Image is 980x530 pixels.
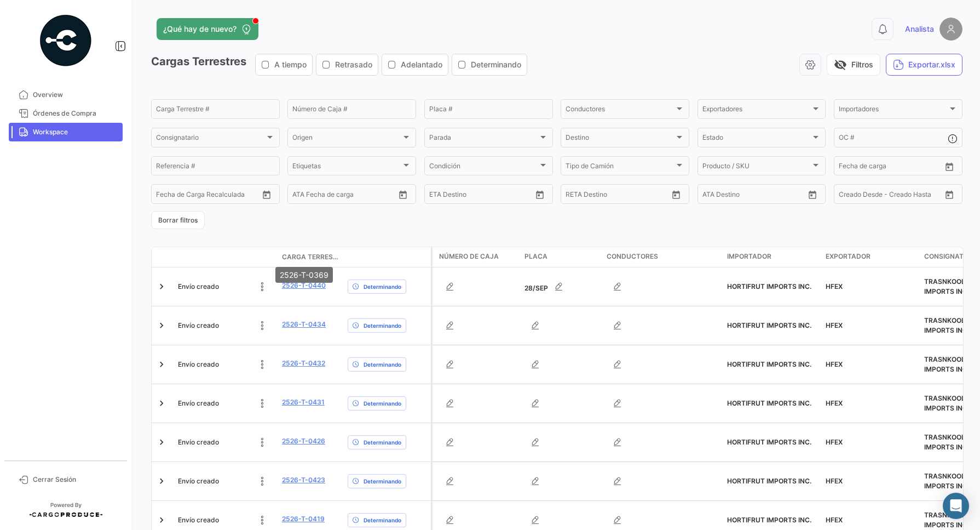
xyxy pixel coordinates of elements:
span: Tipo de Camión [566,164,675,172]
datatable-header-cell: Delay Status [343,253,431,261]
span: Estado [702,135,811,143]
button: Open calendar [258,186,275,203]
span: HFEX [826,321,843,329]
span: Importador [727,252,771,261]
button: Open calendar [532,186,548,203]
span: Parada [429,135,538,143]
span: HFEX [826,360,843,368]
datatable-header-cell: Estado [174,253,278,261]
button: Adelantado [382,54,448,75]
span: HORTIFRUT IMPORTS INC. [727,438,811,446]
button: A tiempo [256,54,312,75]
span: HFEX [826,399,843,407]
a: Expand/Collapse Row [156,398,167,409]
datatable-header-cell: Carga Terrestre # [278,248,343,266]
input: ATA Hasta [743,192,792,200]
input: Hasta [183,192,232,200]
a: Expand/Collapse Row [156,320,167,331]
span: Producto / SKU [702,164,811,172]
span: ¿Qué hay de nuevo? [163,24,237,35]
a: Expand/Collapse Row [156,476,167,487]
span: Overview [33,90,118,100]
a: Expand/Collapse Row [156,359,167,370]
span: Workspace [33,127,118,137]
span: Envío creado [178,282,219,292]
span: Envío creado [178,398,219,408]
span: visibility_off [834,58,847,71]
span: HORTIFRUT IMPORTS INC. [727,360,811,368]
a: 2526-T-0434 [282,320,326,329]
input: ATA Desde [292,192,326,200]
span: Etiquetas [292,164,401,172]
span: Envío creado [178,437,219,447]
a: Órdenes de Compra [9,104,123,123]
span: Envío creado [178,515,219,525]
datatable-header-cell: Placa [520,247,602,267]
input: Hasta [866,164,915,172]
span: Órdenes de Compra [33,109,118,118]
datatable-header-cell: Conductores [602,247,723,267]
div: Abrir Intercom Messenger [943,493,969,519]
a: Expand/Collapse Row [156,515,167,526]
span: Determinando [364,438,401,447]
button: Exportar.xlsx [886,54,962,76]
span: Consignatario [924,252,979,261]
a: 2526-T-0419 [282,514,325,524]
a: Workspace [9,123,123,141]
span: HFEX [826,438,843,446]
datatable-header-cell: Importador [723,247,821,267]
a: Overview [9,86,123,104]
span: Determinando [364,321,401,330]
button: ¿Qué hay de nuevo? [157,18,258,40]
span: HFEX [826,516,843,524]
span: Origen [292,135,401,143]
button: Retrasado [316,54,378,75]
span: HFEX [826,282,843,290]
input: Creado Hasta [890,192,939,200]
button: Open calendar [804,186,821,203]
span: Conductores [607,252,658,261]
div: 2526-T-0369 [275,267,333,283]
span: Destino [566,135,675,143]
button: Open calendar [941,158,958,175]
input: Hasta [457,192,505,200]
span: Exportadores [702,107,811,115]
span: HORTIFRUT IMPORTS INC. [727,321,811,329]
span: HORTIFRUT IMPORTS INC. [727,282,811,290]
span: A tiempo [274,59,307,70]
span: Cerrar Sesión [33,475,118,485]
span: Número de Caja [439,252,499,261]
span: Determinando [364,477,401,486]
span: Envío creado [178,321,219,330]
a: 2526-T-0426 [282,436,325,446]
span: HORTIFRUT IMPORTS INC. [727,399,811,407]
button: Determinando [452,54,527,75]
datatable-header-cell: Exportador [821,247,920,267]
span: Determinando [364,282,401,291]
span: Determinando [471,59,521,70]
input: ATA Hasta [333,192,382,200]
a: 2526-T-0431 [282,397,325,407]
a: Expand/Collapse Row [156,437,167,448]
img: placeholder-user.png [939,18,962,41]
a: 2526-T-0423 [282,475,325,485]
span: HFEX [826,477,843,485]
input: Hasta [593,192,642,200]
datatable-header-cell: Número de Caja [433,247,520,267]
span: Determinando [364,516,401,525]
input: Desde [429,192,449,200]
span: HORTIFRUT IMPORTS INC. [727,477,811,485]
span: Envío creado [178,360,219,369]
span: Consignatario [156,135,265,143]
input: Desde [156,192,176,200]
img: powered-by.png [38,13,93,68]
input: ATA Desde [702,192,736,200]
span: Envío creado [178,476,219,486]
button: Borrar filtros [151,211,205,229]
span: Placa [524,252,547,261]
div: 28/SEP [524,276,598,298]
a: Expand/Collapse Row [156,281,167,292]
h3: Cargas Terrestres [151,54,531,76]
button: Open calendar [941,186,958,203]
a: 2526-T-0432 [282,358,325,368]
